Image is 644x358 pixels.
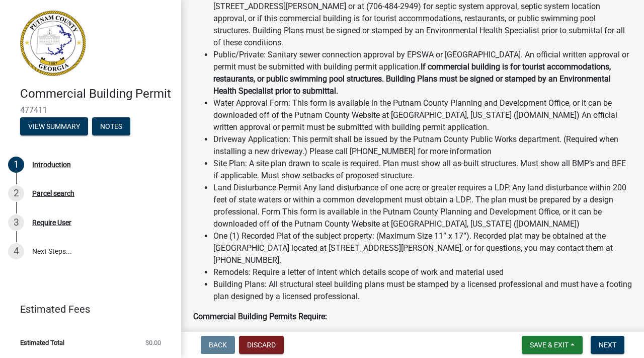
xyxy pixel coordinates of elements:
li: Remodels: Require a letter of intent which details scope of work and material used [213,266,632,278]
div: 4 [8,243,24,259]
span: Estimated Total [20,339,64,346]
wm-modal-confirm: Summary [20,123,88,131]
li: Land Disturbance Permit Any land disturbance of one acre or greater requires a LDP. Any land dist... [213,182,632,230]
div: Introduction [32,161,71,168]
button: Notes [92,117,130,135]
span: $0.00 [145,339,161,346]
li: One (1) Recorded Plat of the subject property: (Maximum Size 11” x 17”). Recorded plat may be obt... [213,230,632,266]
button: Back [201,336,235,354]
button: Save & Exit [522,336,583,354]
div: 2 [8,185,24,201]
img: Putnam County, Georgia [20,11,86,76]
div: 3 [8,214,24,231]
li: Site Plan: A site plan drawn to scale is required. Plan must show all as-built structures. Must s... [213,158,632,182]
li: Water Approval Form: This form is available in the Putnam County Planning and Development Office,... [213,97,632,133]
span: 477411 [20,105,161,115]
li: Building Plans: All structural steel building plans must be stamped by a licensed professional an... [213,278,632,303]
span: Back [209,341,227,349]
div: 1 [8,157,24,173]
li: Driveway Application: This permit shall be issued by the Putnam County Public Works department. (... [213,133,632,158]
button: Next [591,336,624,354]
button: Discard [239,336,284,354]
a: Estimated Fees [8,299,165,319]
span: Next [599,341,616,349]
button: View Summary [20,117,88,135]
wm-modal-confirm: Notes [92,123,130,131]
li: Public/Private: Sanitary sewer connection approval by EPSWA or [GEOGRAPHIC_DATA]. An official wri... [213,49,632,97]
strong: Commercial Building Permits Require: [193,312,327,321]
h4: Commercial Building Permit [20,87,173,101]
div: Parcel search [32,190,74,197]
strong: If commercial building is for tourist accommodations, restaurants, or public swimming pool struct... [213,62,611,96]
span: Save & Exit [530,341,569,349]
div: Require User [32,219,71,226]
